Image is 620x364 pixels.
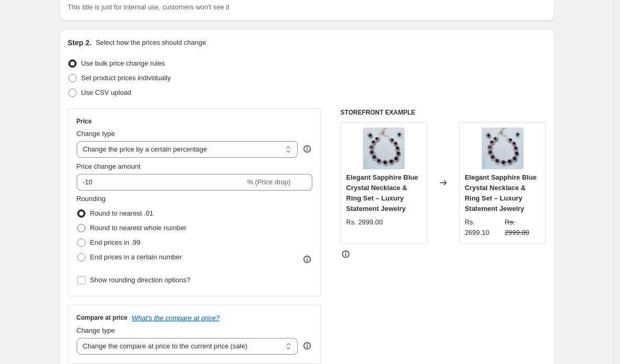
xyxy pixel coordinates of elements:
[77,195,106,203] span: Rounding
[90,253,182,261] span: End prices in a certain number
[81,89,131,96] span: Use CSV upload
[465,173,537,212] span: Elegant Sapphire Blue Crystal Necklace & Ring Set – Luxury Statement Jewelry
[90,239,141,246] span: End prices in .99
[341,108,546,117] h6: STOREFRONT EXAMPLE
[77,313,128,322] h3: Compare at price
[77,130,115,137] span: Change type
[302,341,312,351] div: help
[77,117,92,125] h3: Price
[90,224,187,232] span: Round to nearest whole number
[68,3,229,11] span: This title is just for internal use, customers won't see it
[132,314,220,322] button: What's the compare at price?
[90,276,190,284] span: Show rounding direction options?
[302,144,312,154] div: help
[77,174,245,191] input: -15
[247,178,290,186] span: % (Price drop)
[363,128,405,169] img: IMG_2348_80x.jpg
[81,74,171,82] span: Set product prices individually
[90,209,153,217] span: Round to nearest .01
[465,217,501,238] div: Rs. 2699.10
[68,37,92,48] h2: Step 2.
[77,162,141,170] span: Price change amount
[346,173,418,212] span: Elegant Sapphire Blue Crystal Necklace & Ring Set – Luxury Statement Jewelry
[81,59,165,67] span: Use bulk price change rules
[482,128,524,169] img: IMG_2348_80x.jpg
[77,327,115,334] span: Change type
[346,217,383,228] div: Rs. 2999.00
[505,217,541,238] strike: Rs. 2999.00
[95,37,206,48] p: Select how the prices should change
